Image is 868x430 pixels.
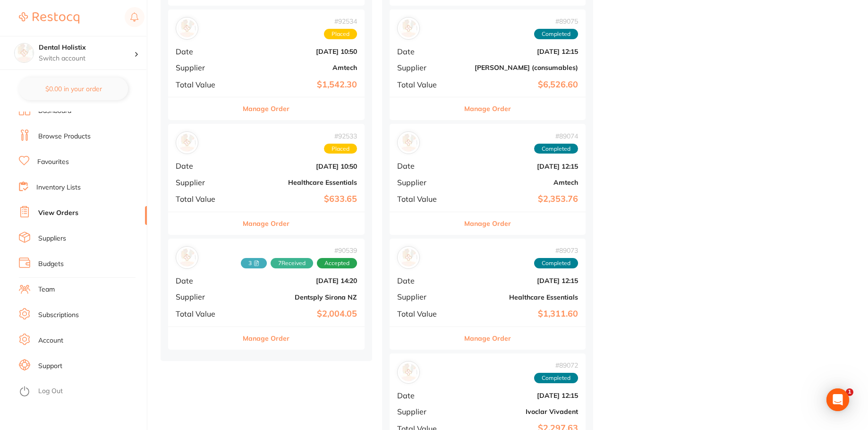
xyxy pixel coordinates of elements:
button: Manage Order [464,212,511,235]
button: Manage Order [243,97,289,120]
span: Accepted [317,258,357,268]
a: Budgets [38,259,64,269]
img: Healthcare Essentials [400,249,417,267]
span: Total Value [176,310,234,318]
img: Henry Schein Halas (consumables) [400,19,417,37]
b: [PERSON_NAME] (consumables) [462,64,578,71]
b: [DATE] 12:15 [462,277,578,284]
a: Suppliers [38,234,66,243]
b: $1,542.30 [241,80,357,90]
span: Date [397,391,455,400]
b: $1,311.60 [462,309,578,319]
b: $2,004.05 [241,309,357,319]
b: Amtech [462,179,578,186]
a: View Orders [38,208,78,218]
img: Amtech [400,134,417,152]
span: # 92534 [324,17,357,25]
span: # 89073 [534,247,578,254]
div: Open Intercom Messenger [826,388,849,411]
a: Account [38,336,63,345]
div: Dentsply Sirona NZ#905393 7ReceivedAcceptedDate[DATE] 14:20SupplierDentsply Sirona NZTotal Value$... [168,239,365,350]
span: Total Value [176,80,234,89]
img: Healthcare Essentials [178,134,196,152]
p: Switch account [39,54,134,63]
a: Log Out [38,387,63,396]
a: Favourites [37,157,69,167]
b: [DATE] 14:20 [241,277,357,284]
span: Supplier [176,178,234,187]
span: 1 [846,388,853,396]
span: Completed [534,258,578,268]
span: Received [241,258,267,268]
span: Supplier [176,63,234,72]
img: Dentsply Sirona NZ [178,249,196,267]
span: # 90539 [241,247,357,254]
b: Healthcare Essentials [241,179,357,186]
div: Healthcare Essentials#92533PlacedDate[DATE] 10:50SupplierHealthcare EssentialsTotal Value$633.65M... [168,124,365,235]
img: Ivoclar Vivadent [400,363,417,381]
img: Dental Holistix [15,43,34,62]
span: Total Value [397,195,455,203]
button: Manage Order [464,97,511,120]
span: Total Value [397,310,455,318]
span: # 89072 [534,361,578,369]
img: Amtech [178,19,196,37]
span: Date [397,162,455,170]
span: Date [176,276,234,285]
span: Completed [534,144,578,154]
span: Total Value [176,195,234,203]
a: Subscriptions [38,310,79,320]
span: Date [176,162,234,170]
b: $2,353.76 [462,194,578,204]
span: Received [271,258,313,268]
span: Supplier [397,292,455,301]
span: Date [397,276,455,285]
span: Placed [324,29,357,39]
b: Dentsply Sirona NZ [241,293,357,301]
span: Date [176,47,234,56]
span: Supplier [176,292,234,301]
b: [DATE] 12:15 [462,392,578,399]
button: Manage Order [243,212,289,235]
span: Date [397,47,455,56]
b: [DATE] 10:50 [241,48,357,55]
b: Healthcare Essentials [462,293,578,301]
span: Supplier [397,178,455,187]
b: Amtech [241,64,357,71]
a: Restocq Logo [19,7,79,29]
b: $6,526.60 [462,80,578,90]
span: # 89075 [534,17,578,25]
b: [DATE] 12:15 [462,163,578,170]
b: Ivoclar Vivadent [462,408,578,415]
button: Manage Order [464,327,511,350]
span: Supplier [397,407,455,416]
span: Total Value [397,80,455,89]
a: Support [38,361,62,371]
span: Completed [534,373,578,383]
span: Placed [324,144,357,154]
span: # 92533 [324,132,357,140]
span: Supplier [397,63,455,72]
div: Amtech#92534PlacedDate[DATE] 10:50SupplierAmtechTotal Value$1,542.30Manage Order [168,9,365,120]
span: Completed [534,29,578,39]
b: $633.65 [241,194,357,204]
a: Inventory Lists [36,183,81,192]
a: Browse Products [38,132,91,141]
a: Team [38,285,55,294]
button: Log Out [19,384,144,399]
span: # 89074 [534,132,578,140]
button: $0.00 in your order [19,77,128,100]
b: [DATE] 10:50 [241,163,357,170]
b: [DATE] 12:15 [462,48,578,55]
img: Restocq Logo [19,12,79,24]
h4: Dental Holistix [39,43,134,52]
button: Manage Order [243,327,289,350]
